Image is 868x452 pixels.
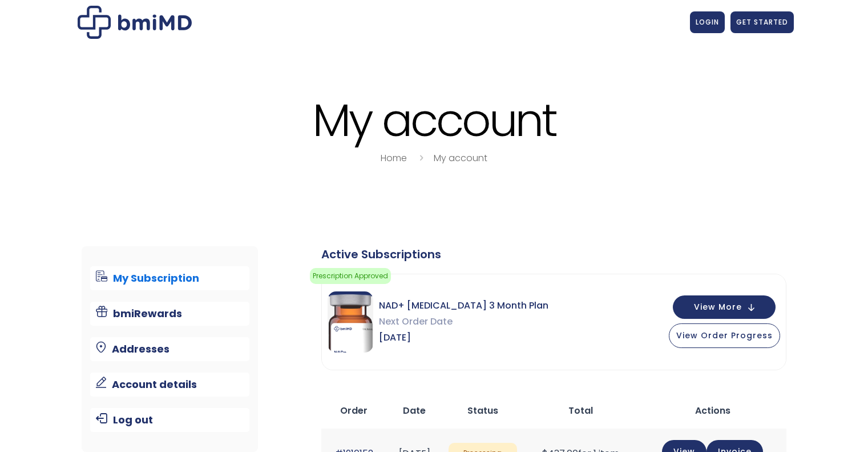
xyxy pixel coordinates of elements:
i: breadcrumbs separator [415,151,427,165]
span: LOGIN [696,17,719,27]
a: GET STARTED [730,11,794,33]
div: Active Subscriptions [321,246,786,262]
a: bmiRewards [90,302,249,326]
span: Total [568,404,593,417]
a: Addresses [90,337,249,361]
a: Home [381,151,407,165]
span: View Order Progress [676,330,773,341]
span: NAD+ [MEDICAL_DATA] 3 Month Plan [379,298,548,314]
img: My account [78,6,192,39]
button: View More [673,295,776,319]
span: Order [340,404,368,417]
h1: My account [75,96,794,145]
a: My account [434,151,487,165]
a: Account details [90,373,249,397]
button: View Order Progress [669,323,780,348]
span: GET STARTED [736,17,788,27]
span: Actions [695,404,730,417]
span: Next Order Date [379,314,548,330]
a: LOGIN [690,11,725,33]
img: NAD Injection [328,291,373,353]
span: Prescription Approved [310,268,391,284]
a: Log out [90,408,249,432]
span: View More [694,303,742,311]
a: My Subscription [90,266,249,290]
nav: Account pages [82,246,258,452]
span: Status [467,404,498,417]
span: [DATE] [379,330,548,346]
span: Date [403,404,426,417]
